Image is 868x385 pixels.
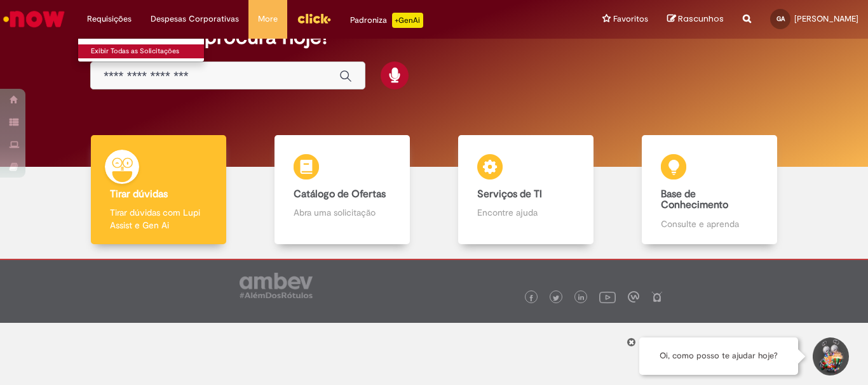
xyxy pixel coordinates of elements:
img: logo_footer_workplace.png [628,291,639,303]
img: logo_footer_linkedin.png [578,294,585,302]
ul: Requisições [78,38,205,62]
span: Rascunhos [678,13,724,25]
b: Catálogo de Ofertas [294,188,386,200]
a: Rascunhos [667,13,724,25]
a: Tirar dúvidas Tirar dúvidas com Lupi Assist e Gen Ai [67,135,250,245]
p: +GenAi [392,13,423,28]
img: logo_footer_twitter.png [553,295,559,301]
a: Catálogo de Ofertas Abra uma solicitação [250,135,434,245]
div: Padroniza [350,13,423,28]
div: Oi, como posso te ajudar hoje? [639,337,798,375]
b: Serviços de TI [477,188,542,200]
a: Exibir Todas as Solicitações [78,44,218,58]
p: Encontre ajuda [477,206,574,219]
b: Tirar dúvidas [110,188,168,200]
img: click_logo_yellow_360x200.png [297,9,331,28]
a: Serviços de TI Encontre ajuda [434,135,618,245]
a: Base de Conhecimento Consulte e aprenda [618,135,801,245]
img: logo_footer_naosei.png [651,291,663,303]
span: Favoritos [613,13,648,25]
img: logo_footer_facebook.png [528,295,534,301]
span: GA [776,15,785,23]
span: Requisições [87,13,132,25]
img: logo_footer_ambev_rotulo_gray.png [240,273,313,298]
p: Abra uma solicitação [294,206,390,219]
p: Consulte e aprenda [661,218,757,230]
button: Iniciar Conversa de Suporte [811,337,849,375]
p: Tirar dúvidas com Lupi Assist e Gen Ai [110,206,207,232]
span: Despesas Corporativas [151,13,239,25]
img: logo_footer_youtube.png [599,289,616,305]
span: [PERSON_NAME] [794,13,858,24]
span: More [258,13,278,25]
b: Base de Conhecimento [661,188,728,212]
img: ServiceNow [1,6,67,32]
